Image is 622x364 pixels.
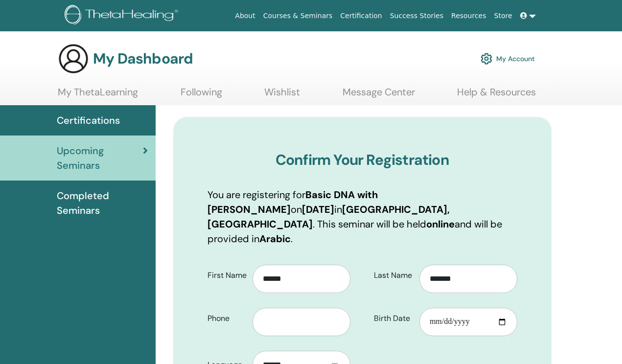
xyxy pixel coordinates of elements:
a: My ThetaLearning [58,86,138,105]
label: First Name [200,266,253,285]
img: logo.png [65,5,182,27]
h3: Confirm Your Registration [207,151,517,169]
img: generic-user-icon.jpg [58,43,89,74]
label: Birth Date [367,309,419,328]
a: Certification [336,7,386,25]
label: Last Name [367,266,419,285]
b: online [426,218,455,230]
b: Arabic [259,232,291,245]
a: Store [490,7,516,25]
a: About [231,7,259,25]
img: cog.svg [481,50,492,67]
a: Resources [447,7,490,25]
p: You are registering for on in . This seminar will be held and will be provided in . [207,187,517,246]
b: [DATE] [302,203,334,216]
span: Completed Seminars [57,188,148,218]
label: Phone [200,309,253,328]
span: Upcoming Seminars [57,143,143,173]
a: Message Center [343,86,415,105]
a: Success Stories [386,7,447,25]
h3: My Dashboard [93,50,193,68]
a: My Account [481,48,535,69]
span: Certifications [57,113,120,128]
a: Help & Resources [457,86,536,105]
a: Wishlist [264,86,300,105]
a: Courses & Seminars [259,7,337,25]
a: Following [181,86,222,105]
